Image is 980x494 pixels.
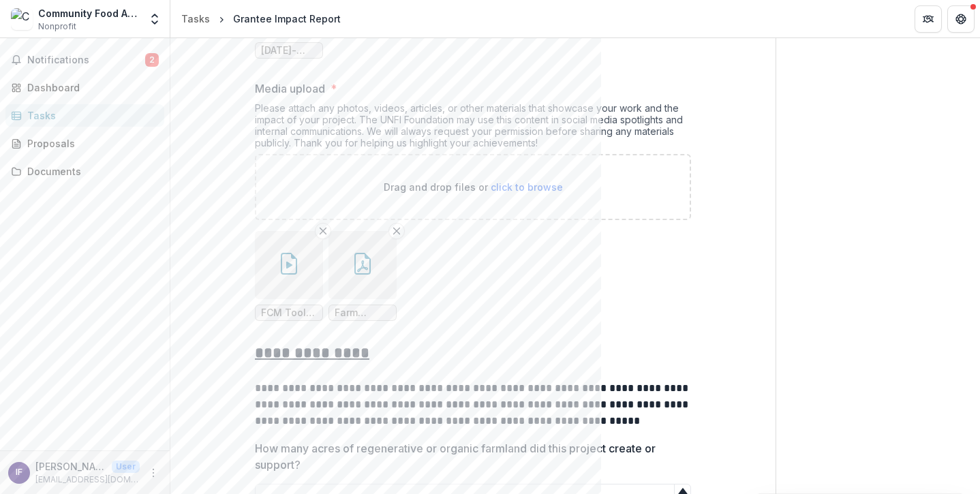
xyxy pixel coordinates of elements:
div: Remove FileFarm Connect DSD Publication-Nutrition-Incentives-in-Action-May-2025 (1).pdf [328,231,397,321]
div: Community Food And Agriculture Coalition (DBA Farm Connect [US_STATE]) [38,6,140,20]
button: Partners [915,5,942,33]
span: Notifications [27,55,145,66]
p: Drag and drop files or [384,180,563,194]
a: Proposals [5,132,164,155]
img: Community Food And Agriculture Coalition (DBA Farm Connect Montana) [11,8,33,30]
a: Dashboard [5,76,164,99]
div: Dashboard [27,80,153,95]
div: Remove FileFCM Tool Library Video .mov [255,231,323,321]
button: Notifications2 [5,49,164,71]
p: [EMAIL_ADDRESS][DOMAIN_NAME] [35,474,140,486]
span: Nonprofit [38,20,76,33]
span: 2 [145,53,159,67]
button: Remove File [388,223,405,239]
span: FCM Tool Library Video .mov [261,307,317,319]
p: Media upload [255,80,325,97]
a: Documents [5,160,164,183]
p: How many acres of regenerative or organic farmland did this project create or support? [255,440,683,473]
div: Tasks [181,12,210,26]
div: Ian Finch [16,468,22,477]
a: Tasks [5,104,164,127]
button: Remove File [315,223,331,239]
div: Documents [27,164,153,179]
span: [DATE]-[DATE] Farm Connect Impact Report_UNFI.pdf [261,45,317,57]
span: click to browse [491,181,563,193]
div: Proposals [27,136,153,151]
button: More [145,465,162,481]
button: Get Help [947,5,975,33]
button: Open entity switcher [145,5,164,33]
p: User [112,461,140,473]
div: Grantee Impact Report [233,12,341,26]
span: Farm Connect DSD Publication-Nutrition-Incentives-in-Action-May-2025 (1).pdf [335,307,391,319]
nav: breadcrumb [176,9,346,29]
p: [PERSON_NAME] [35,459,106,474]
div: Tasks [27,108,153,123]
div: Please attach any photos, videos, articles, or other materials that showcase your work and the im... [255,102,691,154]
a: Tasks [176,9,215,29]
